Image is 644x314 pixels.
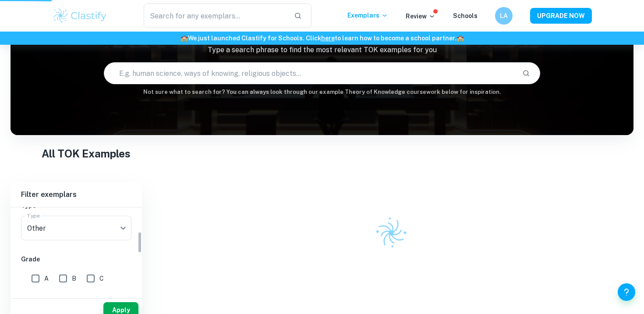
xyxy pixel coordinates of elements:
input: Search for any exemplars... [144,4,287,28]
h6: LA [499,11,509,21]
img: Clastify logo [370,211,413,255]
button: Search [519,66,534,81]
h6: Not sure what to search for? You can always look through our example Theory of Knowledge coursewo... [11,88,633,96]
h1: All TOK Examples [42,146,602,161]
span: 🏫 [180,35,188,42]
button: LA [495,7,513,25]
input: E.g. human science, ways of knowing, religious objects... [104,61,515,86]
h6: Filter exemplars [11,182,142,207]
div: Other [21,216,131,240]
img: Clastify logo [52,7,108,25]
span: C [99,274,104,283]
h6: Grade [21,254,131,264]
p: Type a search phrase to find the most relevant TOK examples for you [11,45,633,55]
label: Type [27,212,40,219]
button: Help and Feedback [618,283,635,301]
span: 🏫 [456,35,464,42]
p: Exemplars [347,11,388,20]
a: here [321,35,335,42]
span: B [72,274,76,283]
a: Schools [453,12,478,19]
button: UPGRADE NOW [530,8,592,24]
span: A [44,274,49,283]
h6: We just launched Clastify for Schools. Click to learn how to become a school partner. [2,33,642,43]
p: Review [406,11,435,21]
